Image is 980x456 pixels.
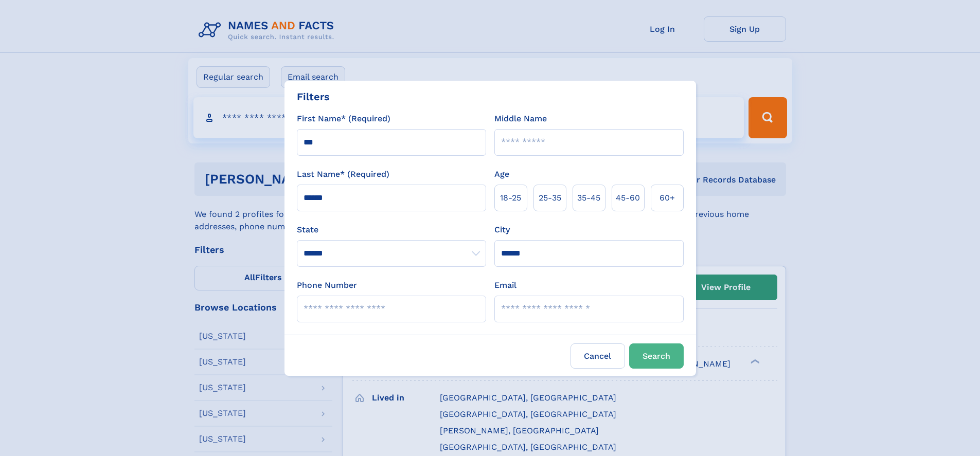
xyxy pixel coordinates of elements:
label: Middle Name [494,113,547,125]
label: Phone Number [297,279,357,291]
label: City [494,224,510,236]
label: Cancel [571,343,625,369]
label: Email [494,279,516,291]
span: 60+ [660,192,675,204]
span: 35‑45 [577,192,600,204]
label: Last Name* (Required) [297,168,389,180]
div: Filters [297,89,330,104]
span: 45‑60 [616,192,640,204]
label: First Name* (Required) [297,113,390,125]
label: State [297,224,486,236]
span: 25‑35 [539,192,561,204]
span: 18‑25 [500,192,521,204]
button: Search [629,343,684,369]
label: Age [494,168,509,180]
